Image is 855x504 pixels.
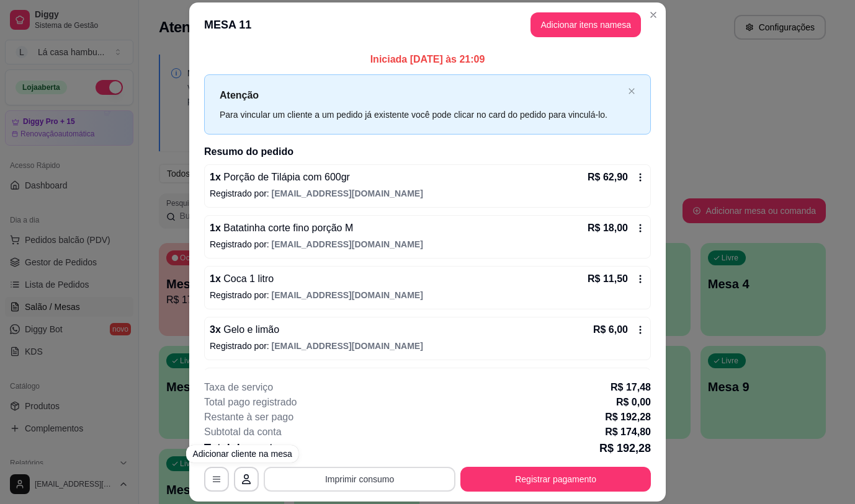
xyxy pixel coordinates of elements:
p: Atenção [220,87,623,103]
span: [EMAIL_ADDRESS][DOMAIN_NAME] [272,239,423,249]
span: [EMAIL_ADDRESS][DOMAIN_NAME] [272,188,423,198]
p: Subtotal da conta [204,425,282,440]
span: Coca 1 litro [221,273,274,284]
span: [EMAIL_ADDRESS][DOMAIN_NAME] [272,290,423,300]
p: R$ 11,50 [588,272,628,286]
h2: Resumo do pedido [204,144,651,159]
p: Registrado por: [210,238,645,250]
p: Total da conta [204,440,279,457]
p: 3 x [210,322,279,337]
p: R$ 192,28 [599,440,651,457]
span: [EMAIL_ADDRESS][DOMAIN_NAME] [272,341,423,351]
p: Total pago registrado [204,395,297,410]
p: R$ 62,90 [588,170,628,185]
p: Restante à ser pago [204,410,293,425]
p: Taxa de serviço [204,380,273,395]
p: Iniciada [DATE] às 21:09 [204,52,651,67]
header: MESA 11 [189,2,666,47]
p: R$ 0,00 [616,395,651,410]
button: Registrar pagamento [460,467,651,492]
button: Close [643,5,663,25]
div: Adicionar cliente na mesa [186,445,298,462]
p: R$ 6,00 [593,322,628,337]
div: Para vincular um cliente a um pedido já existente você pode clicar no card do pedido para vinculá... [220,108,623,122]
p: R$ 17,48 [611,380,651,395]
p: 1 x [210,272,274,286]
p: Registrado por: [210,289,645,301]
span: Gelo e limão [221,324,279,335]
p: 1 x [210,221,353,236]
p: R$ 192,28 [605,410,651,425]
span: Porção de Tilápia com 600gr [221,172,350,182]
p: R$ 18,00 [588,221,628,236]
p: Registrado por: [210,187,645,200]
button: Adicionar itens namesa [530,12,641,37]
p: R$ 174,80 [605,425,651,440]
span: Batatinha corte fino porção M [221,223,353,233]
p: 1 x [210,170,350,185]
button: close [628,87,635,95]
button: Imprimir consumo [264,467,455,492]
p: Registrado por: [210,340,645,352]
